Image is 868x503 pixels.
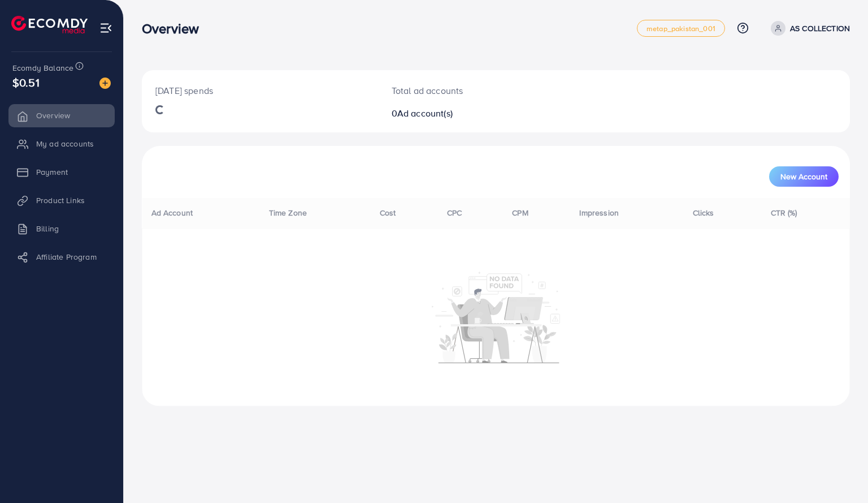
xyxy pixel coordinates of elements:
img: menu [99,22,112,35]
button: New Account [769,166,839,187]
img: logo [11,16,88,33]
h2: 0 [392,108,541,119]
span: Ad account(s) [397,107,453,119]
p: [DATE] spends [155,84,364,97]
span: Ecomdy Balance [12,62,73,74]
a: AS COLLECTION [766,21,850,36]
span: New Account [780,173,827,180]
img: image [99,78,111,89]
p: AS COLLECTION [790,22,850,35]
h3: Overview [142,20,208,37]
span: metap_pakistan_001 [646,25,715,32]
p: Total ad accounts [392,84,541,97]
span: $0.51 [12,74,40,91]
a: metap_pakistan_001 [637,20,725,37]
